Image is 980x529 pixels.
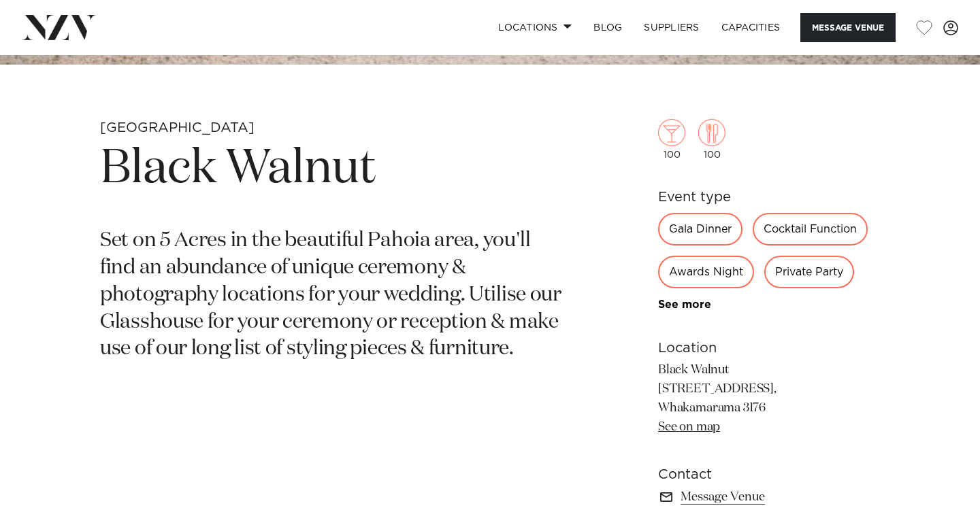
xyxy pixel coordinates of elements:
h6: Location [658,338,880,358]
div: 100 [658,119,685,160]
img: dining.png [698,119,725,146]
div: Gala Dinner [658,213,742,245]
h6: Event type [658,187,880,207]
h1: Black Walnut [100,138,561,201]
h6: Contact [658,464,880,485]
a: Message Venue [658,488,880,507]
small: [GEOGRAPHIC_DATA] [100,121,255,135]
a: BLOG [583,13,633,42]
div: Private Party [764,256,854,288]
div: Awards Night [658,256,754,288]
a: See on map [658,421,720,433]
div: Cocktail Function [753,213,868,245]
button: Message Venue [800,13,896,42]
img: nzv-logo.png [22,15,96,39]
p: Black Walnut [STREET_ADDRESS], Whakamarama 3176 [658,361,880,437]
a: Locations [487,13,583,42]
img: cocktail.png [658,119,685,146]
a: SUPPLIERS [633,13,710,42]
a: Capacities [710,13,791,42]
p: Set on 5 Acres in the beautiful Pahoia area, you'll find an abundance of unique ceremony & photog... [100,228,561,363]
div: 100 [698,119,725,160]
